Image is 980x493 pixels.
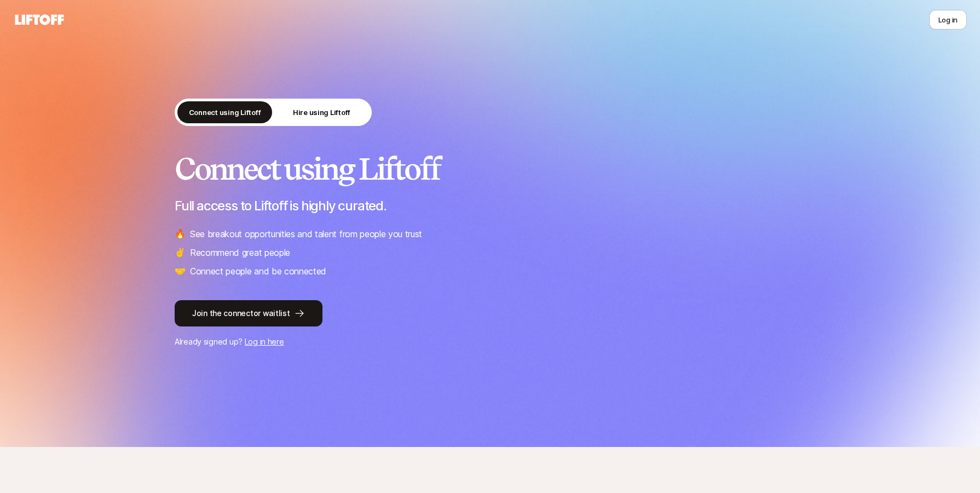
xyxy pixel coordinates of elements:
[175,227,186,241] span: 🔥
[175,300,322,326] button: Join the connector waitlist
[293,107,350,118] p: Hire using Liftoff
[175,335,805,348] p: Already signed up?
[175,198,805,214] p: Full access to Liftoff is highly curated.
[175,245,186,260] span: ✌️
[175,264,186,278] span: 🤝
[190,245,290,260] p: Recommend great people
[189,107,261,118] p: Connect using Liftoff
[190,227,422,241] p: See breakout opportunities and talent from people you trust
[245,337,284,346] a: Log in here
[175,152,805,185] h2: Connect using Liftoff
[929,10,967,30] button: Log in
[175,300,805,326] a: Join the connector waitlist
[190,264,326,278] p: Connect people and be connected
